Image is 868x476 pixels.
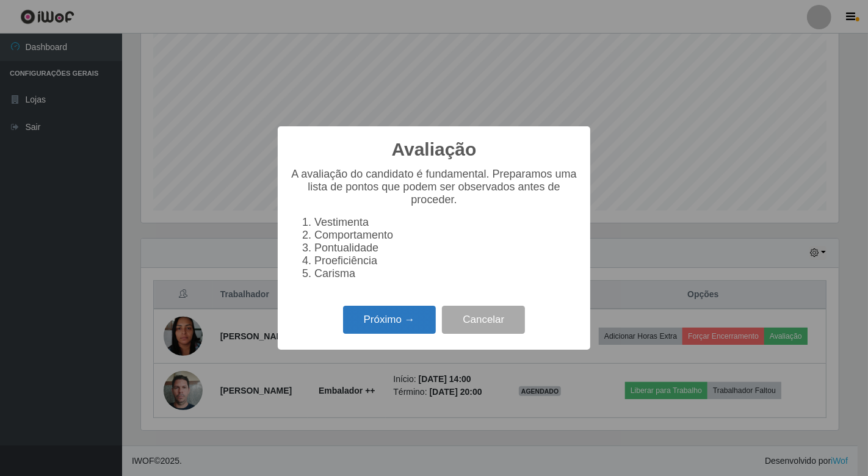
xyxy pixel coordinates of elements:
li: Proeficiência [314,254,578,267]
li: Comportamento [314,229,578,242]
h2: Avaliação [392,139,477,160]
li: Vestimenta [314,216,578,229]
button: Cancelar [442,306,525,334]
button: Próximo → [343,306,436,334]
p: A avaliação do candidato é fundamental. Preparamos uma lista de pontos que podem ser observados a... [290,168,578,206]
li: Carisma [314,267,578,280]
li: Pontualidade [314,242,578,254]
